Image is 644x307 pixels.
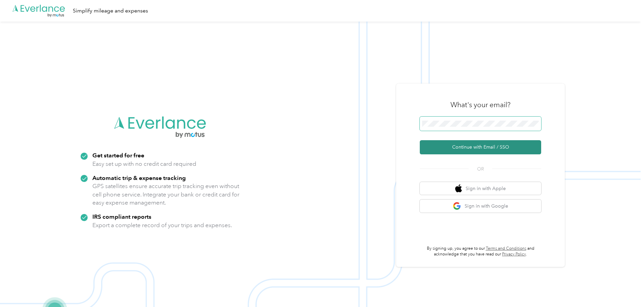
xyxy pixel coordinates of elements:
[420,246,541,257] p: By signing up, you agree to our and acknowledge that you have read our .
[420,140,541,154] button: Continue with Email / SSO
[469,165,492,173] span: OR
[92,174,186,181] strong: Automatic trip & expense tracking
[73,7,148,15] div: Simplify mileage and expenses
[453,202,461,210] img: google logo
[92,182,240,207] p: GPS satellites ensure accurate trip tracking even without cell phone service. Integrate your bank...
[420,182,541,195] button: apple logoSign in with Apple
[455,184,462,193] img: apple logo
[92,213,151,220] strong: IRS compliant reports
[92,221,232,229] p: Export a complete record of your trips and expenses.
[420,199,541,213] button: google logoSign in with Google
[92,160,196,168] p: Easy set up with no credit card required
[92,152,144,159] strong: Get started for free
[450,100,510,110] h3: What's your email?
[502,252,526,257] a: Privacy Policy
[486,246,526,251] a: Terms and Conditions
